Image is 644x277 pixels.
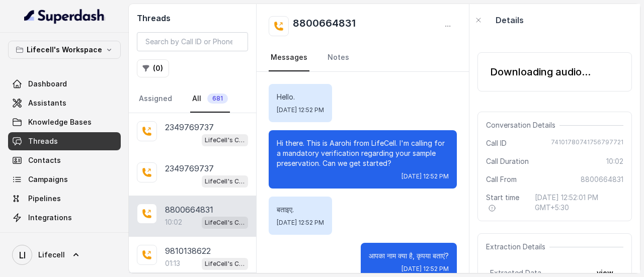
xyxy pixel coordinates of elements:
[486,174,517,184] span: Call From
[165,258,180,268] p: 01:13
[293,16,356,36] h2: 8800664831
[190,85,230,113] a: All681
[27,44,102,56] p: Lifecell's Workspace
[8,41,121,59] button: Lifecell's Workspace
[8,190,121,208] a: Pipelines
[8,228,121,246] a: API Settings
[137,59,169,77] button: (0)
[28,136,58,146] span: Threads
[165,121,214,133] p: 2349769737
[28,232,72,242] span: API Settings
[581,174,623,184] span: 8800664831
[490,65,591,79] div: Downloading audio...
[24,8,105,24] img: light.svg
[165,162,214,174] p: 2349769737
[606,156,623,166] span: 10:02
[401,265,449,273] span: [DATE] 12:52 PM
[205,135,245,145] p: LifeCell's Call Assistant
[277,92,324,102] p: Hello.
[205,259,245,269] p: LifeCell's Call Assistant
[8,241,121,269] a: Lifecell
[28,98,66,108] span: Assistants
[269,44,457,71] nav: Tabs
[401,172,449,180] span: [DATE] 12:52 PM
[8,94,121,112] a: Assistants
[496,14,524,26] p: Details
[277,205,324,215] p: बताइए.
[486,193,526,213] span: Start time
[38,250,65,260] span: Lifecell
[551,138,623,148] span: 74101780741756797721
[8,132,121,150] a: Threads
[137,85,248,113] nav: Tabs
[137,12,248,24] h2: Threads
[277,106,324,114] span: [DATE] 12:52 PM
[8,151,121,169] a: Contacts
[28,117,92,127] span: Knowledge Bases
[165,245,211,257] p: 9810138622
[165,204,213,216] p: 8800664831
[486,120,559,130] span: Conversation Details
[486,156,529,166] span: Call Duration
[8,170,121,189] a: Campaigns
[326,44,351,71] a: Notes
[8,209,121,227] a: Integrations
[277,138,449,168] p: Hi there. This is Aarohi from LifeCell. I'm calling for a mandatory verification regarding your s...
[369,251,449,261] p: आपका नाम क्या है, कृपया बताएं?
[19,250,26,260] text: LI
[8,113,121,131] a: Knowledge Bases
[205,176,245,187] p: LifeCell's Call Assistant
[207,94,228,104] span: 681
[28,174,68,184] span: Campaigns
[28,213,72,223] span: Integrations
[486,242,549,252] span: Extraction Details
[28,194,61,204] span: Pipelines
[165,217,182,227] p: 10:02
[277,219,324,227] span: [DATE] 12:52 PM
[535,193,623,213] span: [DATE] 12:52:01 PM GMT+5:30
[28,155,61,165] span: Contacts
[205,218,245,228] p: LifeCell's Call Assistant
[486,138,507,148] span: Call ID
[28,79,67,89] span: Dashboard
[137,85,174,113] a: Assigned
[269,44,309,71] a: Messages
[137,32,248,51] input: Search by Call ID or Phone Number
[8,75,121,93] a: Dashboard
